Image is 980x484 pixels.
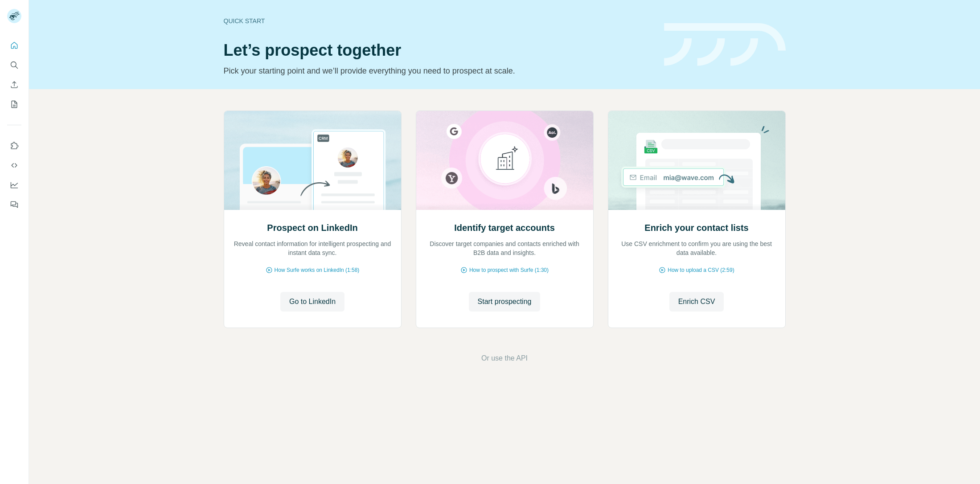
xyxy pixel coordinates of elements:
[224,65,653,77] p: Pick your starting point and we’ll provide everything you need to prospect at scale.
[608,111,786,210] img: Enrich your contact lists
[678,296,715,307] span: Enrich CSV
[233,239,392,257] p: Reveal contact information for intelligent prospecting and instant data sync.
[289,296,336,307] span: Go to LinkedIn
[7,157,21,173] button: Use Surfe API
[7,77,21,93] button: Enrich CSV
[481,353,528,364] button: Or use the API
[224,16,653,25] div: Quick start
[664,23,786,66] img: banner
[416,111,594,210] img: Identify target accounts
[668,266,734,274] span: How to upload a CSV (2:59)
[224,111,402,210] img: Prospect on LinkedIn
[224,41,653,59] h1: Let’s prospect together
[617,239,776,257] p: Use CSV enrichment to confirm you are using the best data available.
[478,296,532,307] span: Start prospecting
[669,292,724,312] button: Enrich CSV
[454,221,555,234] h2: Identify target accounts
[7,177,21,193] button: Dashboard
[7,57,21,73] button: Search
[469,266,549,274] span: How to prospect with Surfe (1:30)
[469,292,541,312] button: Start prospecting
[644,221,748,234] h2: Enrich your contact lists
[7,138,21,154] button: Use Surfe on LinkedIn
[275,266,360,274] span: How Surfe works on LinkedIn (1:58)
[425,239,584,257] p: Discover target companies and contacts enriched with B2B data and insights.
[280,292,344,312] button: Go to LinkedIn
[7,96,21,112] button: My lists
[267,221,357,234] h2: Prospect on LinkedIn
[7,37,21,53] button: Quick start
[7,197,21,213] button: Feedback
